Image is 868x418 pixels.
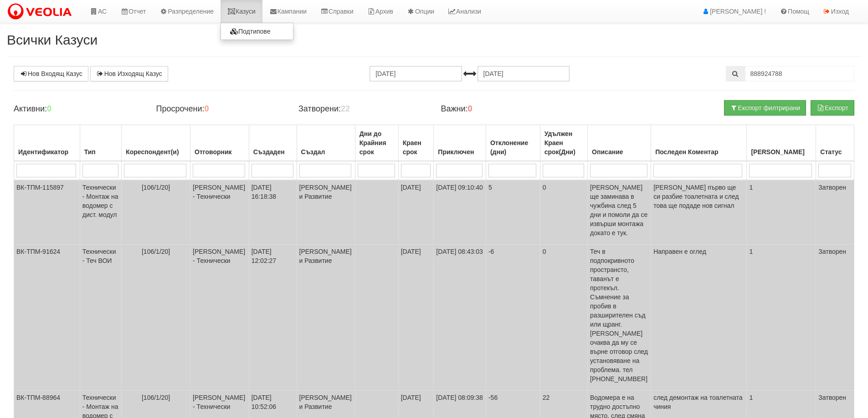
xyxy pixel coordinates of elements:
[14,66,88,81] a: Нов Входящ Казус
[543,127,585,158] div: Удължен Краен срок(Дни)
[434,245,486,391] td: [DATE] 08:43:03
[221,25,293,37] a: Подтипове
[651,125,747,161] th: Последен Коментар: No sort applied, activate to apply an ascending sort
[590,146,648,158] div: Описание
[398,125,434,161] th: Краен срок: No sort applied, activate to apply an ascending sort
[653,184,739,209] span: [PERSON_NAME] първо ще си разбие тоалетната и след това ще подаде нов сигнал
[590,247,648,383] p: Теч в подпокривното пространсто, таванът е протекъл. Съмнение за пробив в разширителен съд или щр...
[540,125,587,161] th: Удължен Краен срок(Дни): No sort applied, activate to apply an ascending sort
[358,127,396,158] div: Дни до Крайния срок
[816,245,854,391] td: Затворен
[249,125,297,161] th: Създаден: No sort applied, activate to apply an ascending sort
[434,125,486,161] th: Приключен: No sort applied, activate to apply an ascending sort
[14,105,142,114] h4: Активни:
[82,146,119,158] div: Тип
[47,104,51,113] b: 0
[747,125,816,161] th: Брой Файлове: No sort applied, activate to apply an ascending sort
[747,180,816,245] td: 1
[204,104,209,113] b: 0
[341,104,350,113] b: 22
[249,245,297,391] td: [DATE] 12:02:27
[811,100,854,116] button: Експорт
[436,146,483,158] div: Приключен
[190,180,249,245] td: [PERSON_NAME] - Технически
[190,245,249,391] td: [PERSON_NAME] - Технически
[80,125,121,161] th: Тип: No sort applied, activate to apply an ascending sort
[749,146,813,158] div: [PERSON_NAME]
[190,125,249,161] th: Отговорник: No sort applied, activate to apply an ascending sort
[468,104,473,113] b: 0
[434,180,486,245] td: [DATE] 09:10:40
[653,248,706,255] span: Направен е оглед
[488,136,538,158] div: Отклонение (дни)
[142,248,170,255] span: [106/1/20]
[16,146,77,158] div: Идентификатор
[486,180,540,245] td: 5
[818,146,852,158] div: Статус
[540,245,587,391] td: 0
[816,125,854,161] th: Статус: No sort applied, activate to apply an ascending sort
[298,105,427,114] h4: Затворени:
[653,146,744,158] div: Последен Коментар
[124,146,188,158] div: Кореспондент(и)
[193,146,247,158] div: Отговорник
[816,180,854,245] td: Затворен
[398,180,434,245] td: [DATE]
[156,105,284,114] h4: Просрочени:
[7,32,861,47] h2: Всички Казуси
[590,183,648,237] p: [PERSON_NAME] ще заминава в чужбина след 5 дни и помоли да се извърши монтажа докато е тук.
[142,184,170,191] span: [106/1/20]
[122,125,190,161] th: Кореспондент(и): No sort applied, activate to apply an ascending sort
[90,66,168,81] a: Нов Изходящ Казус
[249,180,297,245] td: [DATE] 16:18:38
[252,146,294,158] div: Създаден
[724,100,806,116] button: Експорт филтрирани
[441,105,569,114] h4: Важни:
[745,66,854,81] input: Търсене по Идентификатор, Бл/Вх/Ап, Тип, Описание, Моб. Номер, Имейл, Файл, Коментар,
[14,245,80,391] td: ВК-ТПМ-91624
[297,125,355,161] th: Създал: No sort applied, activate to apply an ascending sort
[486,125,540,161] th: Отклонение (дни): No sort applied, activate to apply an ascending sort
[486,245,540,391] td: -6
[540,180,587,245] td: 0
[80,180,121,245] td: Технически - Монтаж на водомер с дист. модул
[80,245,121,391] td: Технически - Теч ВОИ
[355,125,398,161] th: Дни до Крайния срок: No sort applied, activate to apply an ascending sort
[653,394,743,410] span: след демонтаж на тоалетната чиния
[297,245,355,391] td: [PERSON_NAME] и Развитие
[588,125,651,161] th: Описание: No sort applied, activate to apply an ascending sort
[401,136,431,158] div: Краен срок
[14,125,80,161] th: Идентификатор: No sort applied, activate to apply an ascending sort
[142,394,170,401] span: [106/1/20]
[299,146,353,158] div: Създал
[7,2,76,21] img: VeoliaLogo.png
[398,245,434,391] td: [DATE]
[747,245,816,391] td: 1
[14,180,80,245] td: ВК-ТПМ-115897
[297,180,355,245] td: [PERSON_NAME] и Развитие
